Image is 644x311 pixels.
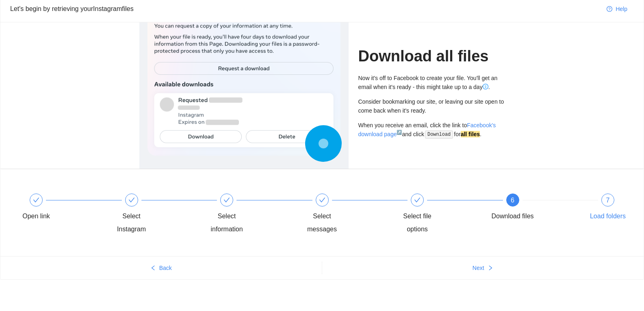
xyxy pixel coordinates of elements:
span: 7 [606,197,610,204]
span: 6 [511,197,514,204]
button: leftBack [0,261,322,274]
div: Now it's off to Facebook to create your file. You'll get an email when it's ready - this might ta... [358,74,505,91]
div: Select file options [394,210,441,236]
code: Download [425,130,453,139]
div: Consider bookmarking our site, or leaving our site open to come back when it's ready. [358,97,505,115]
strong: all files [461,131,480,137]
div: 7Load folders [584,194,631,223]
span: Back [159,263,172,272]
div: Select Instagram [108,210,155,236]
div: 6Download files [489,194,585,223]
span: info-circle [483,84,488,89]
span: Next [473,263,484,272]
sup: ↗ [397,130,402,135]
a: Facebook's download page↗ [358,122,496,137]
div: When you receive an email, click the link to and click for . [358,121,505,139]
button: question-circleHelp [600,2,634,15]
div: Let's begin by retrieving your Instagram files [10,4,600,14]
div: Select messages [299,210,346,236]
div: Select information [203,210,250,236]
div: Open link [22,210,50,223]
div: Select file options [394,194,489,236]
span: check [223,197,230,203]
h1: Download all files [358,47,505,66]
button: Nextright [322,261,644,274]
div: Select Instagram [108,194,204,236]
div: Download files [491,210,533,223]
span: check [319,197,325,203]
span: question-circle [607,6,612,13]
div: Open link [13,194,108,223]
span: Help [616,4,627,13]
div: Select information [203,194,299,236]
span: left [150,265,156,272]
span: check [414,197,421,203]
span: check [33,197,39,203]
div: Load folders [590,210,626,223]
div: Select messages [299,194,394,236]
span: right [488,265,493,272]
span: check [128,197,135,203]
